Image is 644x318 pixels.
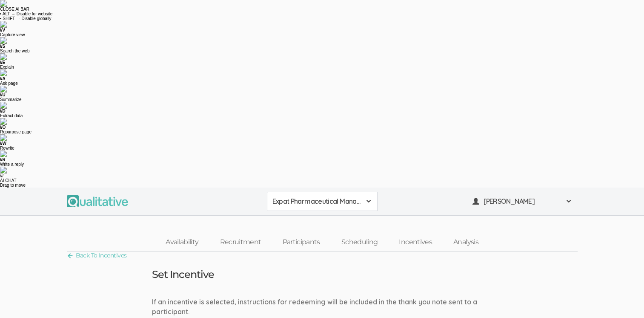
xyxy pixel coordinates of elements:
[152,269,215,280] h3: Set Incentive
[267,192,378,211] button: Expat Pharmaceutical Managers
[146,297,499,317] div: If an incentive is selected, instructions for redeeming will be included in the thank you note se...
[388,233,443,252] a: Incentives
[67,250,127,261] a: Back To Incentives
[467,192,578,211] button: [PERSON_NAME]
[209,233,272,252] a: Recruitment
[331,233,389,252] a: Scheduling
[155,233,209,252] a: Availability
[67,195,128,207] img: Qualitative
[484,197,560,206] span: [PERSON_NAME]
[443,233,489,252] a: Analysis
[272,197,361,206] span: Expat Pharmaceutical Managers
[272,233,330,252] a: Participants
